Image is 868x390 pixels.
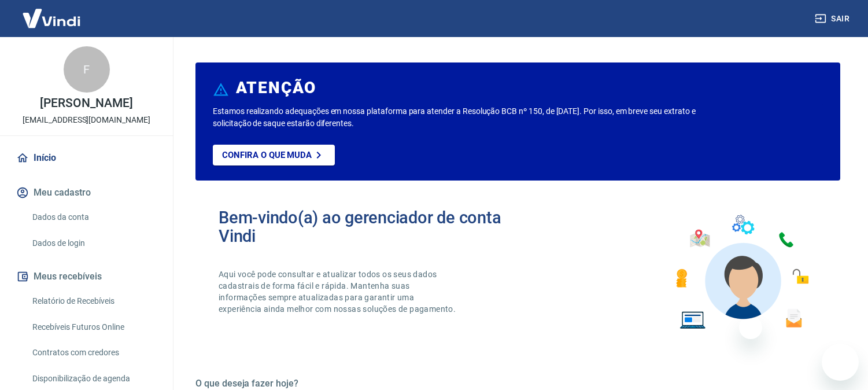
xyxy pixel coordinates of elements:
[28,205,159,229] a: Dados da conta
[64,46,110,93] div: F
[236,82,316,94] h6: ATENÇÃO
[14,180,159,205] button: Meu cadastro
[14,264,159,289] button: Meus recebíveis
[28,289,159,313] a: Relatório de Recebíveis
[28,341,159,365] a: Contratos com credores
[14,1,89,36] img: Vindi
[822,344,859,381] iframe: Botão para abrir a janela de mensagens
[219,208,518,245] h2: Bem-vindo(a) ao gerenciador de conta Vindi
[222,150,312,160] p: Confira o que muda
[666,208,817,336] img: Imagem de um avatar masculino com diversos icones exemplificando as funcionalidades do gerenciado...
[195,378,840,389] h5: O que deseja fazer hoje?
[213,105,701,130] p: Estamos realizando adequações em nossa plataforma para atender a Resolução BCB nº 150, de [DATE]....
[14,145,159,171] a: Início
[812,8,854,30] button: Sair
[40,97,132,109] p: [PERSON_NAME]
[23,114,150,126] p: [EMAIL_ADDRESS][DOMAIN_NAME]
[28,231,159,255] a: Dados de login
[28,315,159,339] a: Recebíveis Futuros Online
[739,316,762,339] iframe: Fechar mensagem
[213,145,335,165] a: Confira o que muda
[219,268,458,315] p: Aqui você pode consultar e atualizar todos os seus dados cadastrais de forma fácil e rápida. Mant...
